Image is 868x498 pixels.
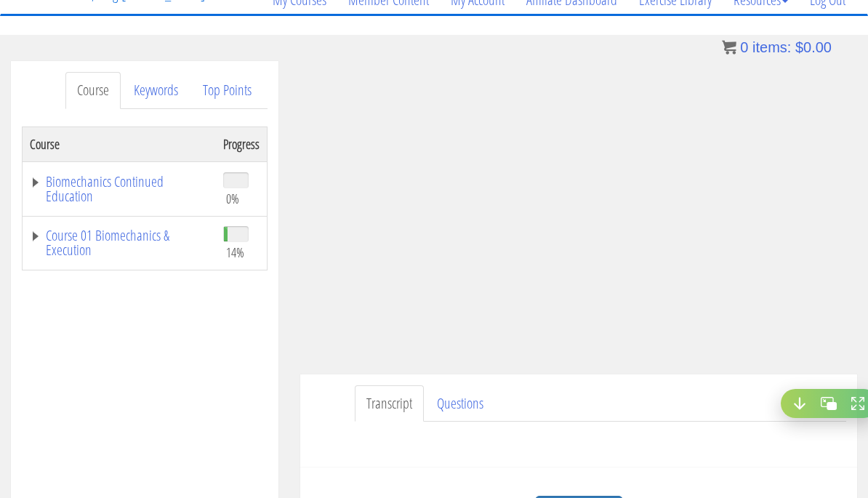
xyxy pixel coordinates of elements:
span: items: [752,39,791,55]
a: Course [65,72,121,109]
bdi: 0.00 [795,39,832,55]
a: Transcript [355,385,424,422]
th: Progress [216,126,268,161]
img: icon11.png [722,40,736,55]
a: Keywords [122,72,190,109]
a: Course 01 Biomechanics & Execution [30,228,209,257]
th: Course [23,126,217,161]
a: Questions [425,385,495,422]
span: 14% [226,244,244,260]
a: Top Points [191,72,263,109]
a: 0 items: $0.00 [722,39,832,55]
span: $ [795,39,803,55]
span: 0% [226,190,239,206]
span: 0 [740,39,748,55]
a: Biomechanics Continued Education [30,174,209,204]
